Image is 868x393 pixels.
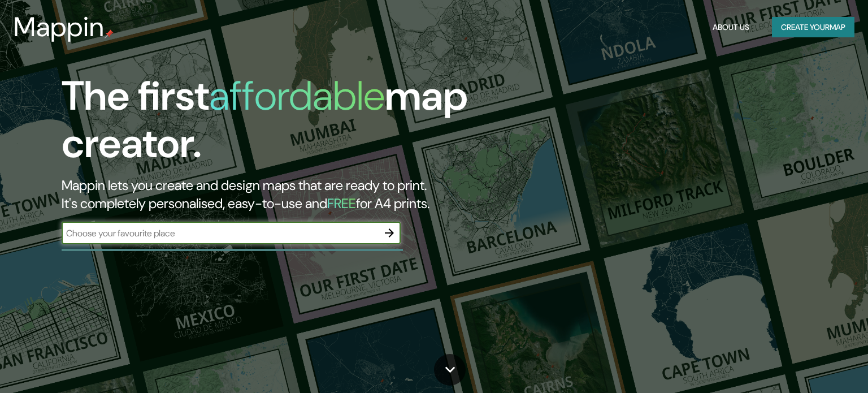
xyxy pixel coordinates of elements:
h5: FREE [327,195,356,212]
img: mappin-pin [105,29,114,38]
h3: Mappin [14,11,105,43]
input: Choose your favourite place [62,227,378,240]
h2: Mappin lets you create and design maps that are ready to print. It's completely personalised, eas... [62,176,496,213]
h1: The first map creator. [62,72,496,176]
button: About Us [708,17,754,38]
button: Create yourmap [772,17,854,38]
h1: affordable [209,70,385,122]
